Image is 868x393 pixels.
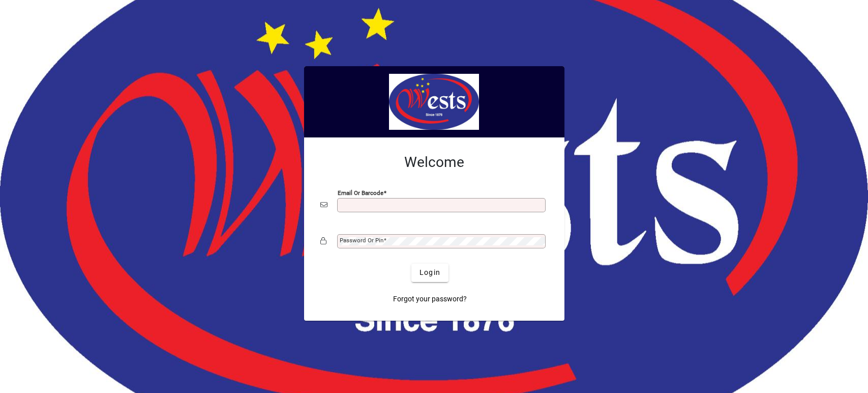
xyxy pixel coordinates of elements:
[420,267,440,278] span: Login
[320,154,548,171] h2: Welcome
[393,294,467,304] span: Forgot your password?
[389,290,471,308] a: Forgot your password?
[340,237,383,244] mat-label: Password or Pin
[338,189,383,196] mat-label: Email or Barcode
[411,264,448,282] button: Login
